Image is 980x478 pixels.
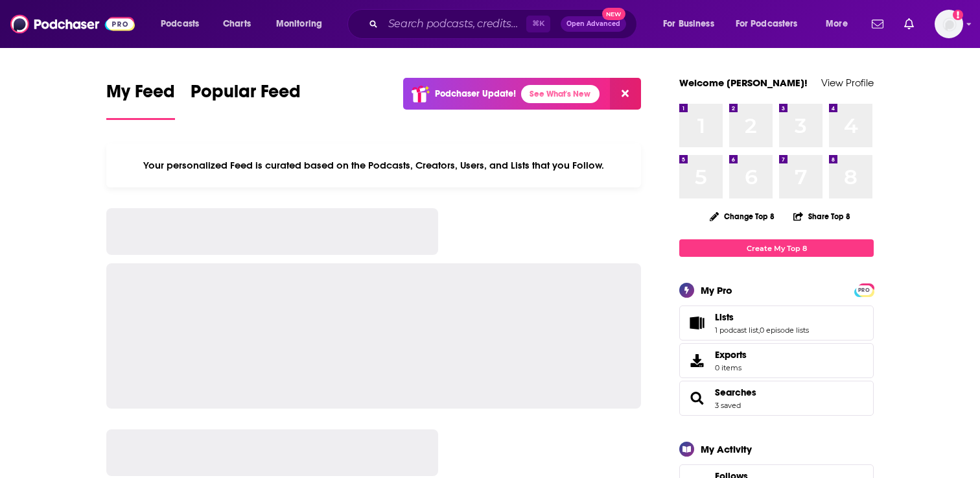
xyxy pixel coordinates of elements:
[654,14,730,34] button: open menu
[758,326,760,335] span: ,
[736,15,798,33] span: For Podcasters
[679,77,808,89] a: Welcome [PERSON_NAME]!
[684,314,710,332] a: Lists
[435,88,516,99] p: Podchaser Update!
[821,77,874,89] a: View Profile
[935,10,963,38] span: Logged in as adrian.villarreal
[679,381,874,416] span: Searches
[106,143,641,187] div: Your personalized Feed is curated based on the Podcasts, Creators, Users, and Lists that you Follow.
[817,14,864,34] button: open menu
[276,15,322,33] span: Monitoring
[701,284,732,296] div: My Pro
[899,13,919,35] a: Show notifications dropdown
[106,80,175,120] a: My Feed
[679,305,874,341] span: Lists
[727,14,817,34] button: open menu
[715,326,758,335] a: 1 podcast list
[684,352,710,370] span: Exports
[715,387,756,398] a: Searches
[561,16,626,32] button: Open AdvancedNew
[856,285,872,294] a: PRO
[106,80,175,110] span: My Feed
[679,343,874,378] a: Exports
[566,21,620,27] span: Open Advanced
[856,285,872,295] span: PRO
[161,15,199,33] span: Podcasts
[267,14,339,34] button: open menu
[826,15,848,33] span: More
[702,208,782,224] button: Change Top 8
[10,12,135,36] img: Podchaser - Follow, Share and Rate Podcasts
[935,10,963,38] img: User Profile
[191,80,301,110] span: Popular Feed
[679,239,874,257] a: Create My Top 8
[215,14,259,34] a: Charts
[867,13,889,35] a: Show notifications dropdown
[152,14,216,34] button: open menu
[360,9,649,39] div: Search podcasts, credits, & more...
[953,10,963,20] svg: Add a profile image
[715,311,809,323] a: Lists
[935,10,963,38] button: Show profile menu
[701,443,752,455] div: My Activity
[663,15,714,33] span: For Business
[715,401,741,410] a: 3 saved
[383,14,526,34] input: Search podcasts, credits, & more...
[191,80,301,120] a: Popular Feed
[521,85,600,103] a: See What's New
[526,16,550,32] span: ⌘ K
[715,311,734,323] span: Lists
[602,8,625,20] span: New
[715,349,747,361] span: Exports
[684,389,710,407] a: Searches
[715,363,747,372] span: 0 items
[793,204,851,229] button: Share Top 8
[760,326,809,335] a: 0 episode lists
[223,15,251,33] span: Charts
